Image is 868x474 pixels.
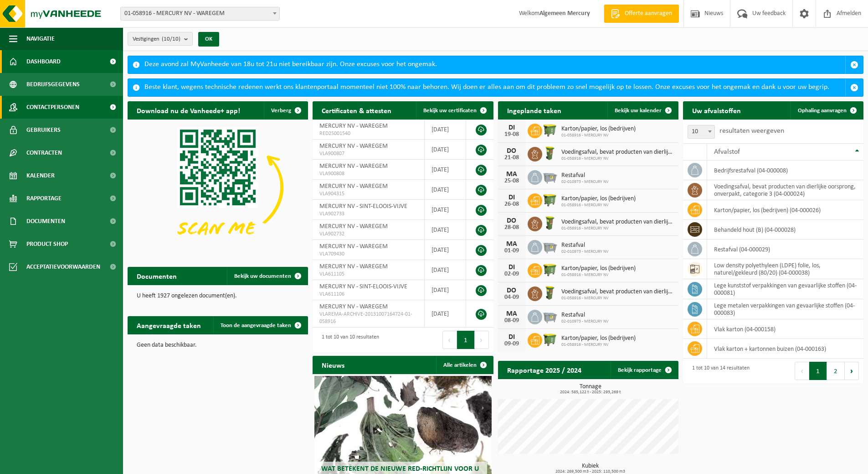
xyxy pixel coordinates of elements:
[561,125,636,133] span: Karton/papier, los (bedrijven)
[26,187,62,210] span: Rapportage
[795,362,809,380] button: Previous
[319,183,388,190] span: MERCURY NV - WAREGEM
[561,296,674,301] span: 01-058916 - MERCURY NV
[622,9,674,18] span: Offerte aanvragen
[271,108,291,114] span: Verberg
[542,308,558,324] img: WB-2500-GAL-GY-01
[707,319,863,339] td: vlak karton (04-000158)
[319,283,407,290] span: MERCURY NV - SINT-ELOOIS-VIJVE
[128,316,210,334] h2: Aangevraagde taken
[503,287,521,294] div: DO
[319,303,388,310] span: MERCURY NV - WAREGEM
[561,312,609,319] span: Restafval
[503,178,521,184] div: 25-08
[436,356,493,374] a: Alle artikelen
[475,331,489,349] button: Next
[827,362,845,380] button: 2
[144,56,845,73] div: Deze avond zal MyVanheede van 18u tot 21u niet bereikbaar zijn. Onze excuses voor het ongemak.
[542,285,558,301] img: WB-0060-HPE-GN-50
[561,242,609,249] span: Restafval
[503,469,678,474] span: 2024: 269,500 m3 - 2025: 110,500 m3
[498,101,570,119] h2: Ingeplande taken
[503,147,521,155] div: DO
[542,169,558,184] img: WB-2500-GAL-GY-01
[561,265,636,272] span: Karton/papier, los (bedrijven)
[26,73,80,96] span: Bedrijfsgegevens
[227,267,307,285] a: Bekijk uw documenten
[26,210,65,233] span: Documenten
[319,210,417,218] span: VLA902733
[503,271,521,277] div: 02-09
[688,361,750,381] div: 1 tot 10 van 14 resultaten
[128,267,186,285] h2: Documenten
[425,120,466,140] td: [DATE]
[791,101,863,120] a: Ophaling aanvragen
[425,260,466,280] td: [DATE]
[561,335,636,342] span: Karton/papier, los (bedrijven)
[503,341,521,347] div: 09-09
[561,272,636,278] span: 01-058916 - MERCURY NV
[611,361,678,379] a: Bekijk rapportage
[561,288,674,296] span: Voedingsafval, bevat producten van dierlijke oorsprong, onverpakt, categorie 3
[707,180,863,200] td: voedingsafval, bevat producten van dierlijke oorsprong, onverpakt, categorie 3 (04-000024)
[319,263,388,270] span: MERCURY NV - WAREGEM
[26,50,61,73] span: Dashboard
[319,311,417,325] span: VLAREMA-ARCHIVE-20131007164724-01-058916
[707,240,863,259] td: restafval (04-000029)
[319,190,417,198] span: VLA904315
[26,119,61,141] span: Gebruikers
[162,36,180,42] count: (10/10)
[707,299,863,319] td: lege metalen verpakkingen van gevaarlijke stoffen (04-000083)
[425,300,466,328] td: [DATE]
[503,201,521,208] div: 26-08
[503,131,521,138] div: 19-08
[561,219,674,226] span: Voedingsafval, bevat producten van dierlijke oorsprong, onverpakt, categorie 3
[26,255,100,278] span: Acceptatievoorwaarden
[561,133,636,138] span: 01-058916 - MERCURY NV
[503,294,521,301] div: 04-09
[120,7,280,21] span: 01-058916 - MERCURY NV - WAREGEM
[539,10,590,17] strong: Algemeen Mercury
[542,332,558,347] img: WB-1100-HPE-GN-50
[561,319,609,324] span: 02-010973 - MERCURY NV
[425,140,466,160] td: [DATE]
[503,217,521,224] div: DO
[503,194,521,201] div: DI
[845,362,859,380] button: Next
[542,239,558,254] img: WB-2500-GAL-GY-01
[317,330,379,350] div: 1 tot 10 van 10 resultaten
[319,271,417,278] span: VLA611105
[683,101,750,119] h2: Uw afvalstoffen
[503,384,678,395] h3: Tonnage
[561,342,636,348] span: 01-058916 - MERCURY NV
[313,356,354,374] h2: Nieuws
[707,279,863,299] td: lege kunststof verpakkingen van gevaarlijke stoffen (04-000081)
[542,192,558,208] img: WB-1100-HPE-GN-50
[319,170,417,177] span: VLA900808
[561,249,609,255] span: 02-010973 - MERCURY NV
[425,160,466,180] td: [DATE]
[442,331,457,349] button: Previous
[809,362,827,380] button: 1
[542,215,558,231] img: WB-0060-HPE-GN-50
[425,240,466,260] td: [DATE]
[425,280,466,300] td: [DATE]
[798,108,847,114] span: Ophaling aanvragen
[319,150,417,157] span: VLA900807
[503,333,521,341] div: DI
[707,220,863,240] td: behandeld hout (B) (04-000028)
[213,316,307,334] a: Toon de aangevraagde taken
[137,342,299,349] p: Geen data beschikbaar.
[503,264,521,271] div: DI
[416,101,493,120] a: Bekijk uw certificaten
[615,108,662,114] span: Bekijk uw kalender
[319,130,417,137] span: RED25001540
[319,223,388,230] span: MERCURY NV - WAREGEM
[503,248,521,254] div: 01-09
[319,250,417,258] span: VLA709430
[198,32,219,47] button: OK
[503,224,521,231] div: 28-08
[542,122,558,138] img: WB-1100-HPE-GN-50
[503,463,678,474] h3: Kubiek
[503,155,521,161] div: 21-08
